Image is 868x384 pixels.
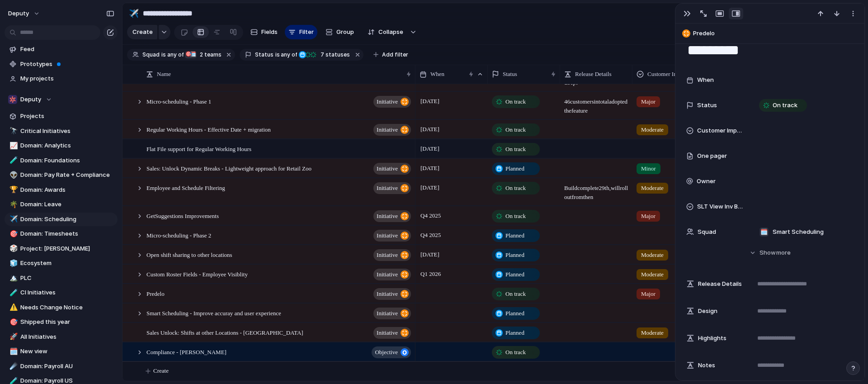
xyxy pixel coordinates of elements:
span: Deputy [20,95,41,104]
button: initiative [373,182,411,194]
span: Prototypes [20,60,114,69]
button: ✈️ [127,6,141,21]
a: 🎲Project: [PERSON_NAME] [5,242,118,256]
button: ☄️ [8,362,17,371]
span: Regular Working Hours - Effective Date + migration [146,124,271,134]
span: Needs Change Notice [20,303,114,312]
button: ⚠️ [8,303,17,312]
button: 🗓️ [8,347,17,356]
span: On track [505,97,526,106]
button: 🔭 [8,127,17,136]
span: 46 customers in total adopted the feature [561,92,632,115]
span: New view [20,347,114,356]
a: 🏔️PLC [5,271,118,285]
button: initiative [373,230,411,242]
div: 🧪 [9,155,16,166]
button: 📈 [8,141,17,150]
span: Planned [505,231,524,240]
div: 📈 [9,141,16,151]
span: Smart Scheduling - Improve accuray and user experience [146,308,281,318]
span: initiative [377,229,398,242]
span: On track [505,145,526,154]
span: Employee and Schedule Filtering [146,182,225,193]
a: 🚀All Initiatives [5,330,118,344]
span: Highlights [698,334,726,343]
span: Collapse [378,28,403,37]
button: Collapse [362,25,408,39]
a: ⚠️Needs Change Notice [5,301,118,314]
button: ✈️ [8,215,17,224]
span: Major [641,289,656,299]
span: Planned [505,328,524,337]
span: Filter [299,28,314,37]
span: [DATE] [418,124,442,135]
span: Build complete 29th, will rollout from then [561,179,632,202]
span: [DATE] [418,249,442,260]
span: Create [132,28,153,37]
span: My projects [20,74,114,83]
button: initiative [373,249,411,261]
span: initiative [377,327,398,339]
span: Open shift sharing to other locations [146,249,232,260]
span: On track [505,125,526,134]
span: Group [336,28,354,37]
span: Domain: Analytics [20,141,114,150]
span: any of [280,51,297,59]
span: initiative [377,249,398,261]
span: Minor [641,164,656,173]
button: initiative [373,288,411,300]
span: Compliance - [PERSON_NAME] [146,346,226,357]
div: 🌴 [9,199,16,210]
span: Planned [505,251,524,260]
a: 🔭Critical Initiatives [5,124,118,138]
span: Q4 2025 [418,210,443,221]
span: initiative [377,268,398,281]
span: 2 [197,51,204,58]
button: 🏔️ [8,274,17,283]
button: 7 statuses [298,50,352,60]
span: CI Initiatives [20,288,114,297]
span: Sales Unlock: Shifts at other Locations - [GEOGRAPHIC_DATA] [146,327,303,337]
a: 🧪CI Initiatives [5,286,118,299]
div: 🎯Shipped this year [5,315,118,329]
a: 🧪Domain: Foundations [5,154,118,167]
span: One pager [697,152,727,161]
button: Create [127,25,157,39]
span: Major [641,97,656,106]
button: 🧪 [8,288,17,297]
span: initiative [377,95,398,108]
span: Planned [505,270,524,279]
span: initiative [377,162,398,175]
button: 🏆 [8,185,17,194]
span: Planned [505,309,524,318]
a: 👽Domain: Pay Rate + Compliance [5,168,118,182]
div: 🚀 [9,332,16,342]
div: 🎯Domain: Timesheets [5,227,118,241]
div: 🏆Domain: Awards [5,183,118,197]
span: Domain: Foundations [20,156,114,165]
a: 📈Domain: Analytics [5,139,118,152]
div: 🗓️ [9,346,16,357]
a: 🧊Ecosystem [5,256,118,270]
button: isany of [160,50,185,60]
a: ✈️Domain: Scheduling [5,213,118,226]
button: Showmore [686,245,854,261]
div: 🧪 [9,288,16,298]
span: Predelo [146,288,165,299]
span: Shipped this year [20,318,114,327]
span: Feed [20,45,114,54]
span: deputy [8,9,29,18]
button: Group [321,25,359,39]
a: 🌴Domain: Leave [5,198,118,211]
div: ✈️ [129,7,139,19]
span: [DATE] [418,163,442,174]
a: Projects [5,109,118,123]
